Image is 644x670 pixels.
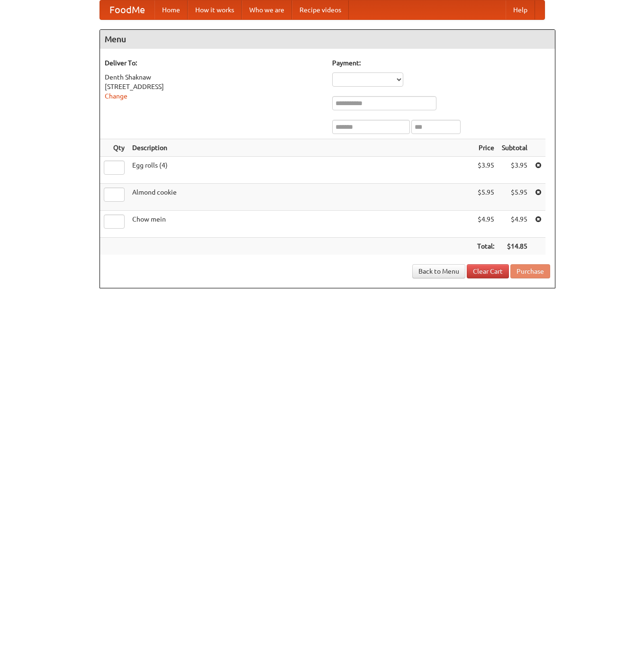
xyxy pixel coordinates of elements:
[498,211,531,238] td: $4.95
[105,58,323,68] h5: Deliver To:
[100,0,154,19] a: FoodMe
[498,157,531,184] td: $3.95
[473,211,498,238] td: $4.95
[506,0,535,19] a: Help
[100,139,128,157] th: Qty
[473,157,498,184] td: $3.95
[154,0,188,19] a: Home
[467,264,509,278] a: Clear Cart
[510,264,550,278] button: Purchase
[498,238,531,255] th: $14.85
[473,184,498,211] td: $5.95
[105,82,323,91] div: [STREET_ADDRESS]
[188,0,242,19] a: How it works
[473,238,498,255] th: Total:
[100,30,555,49] h4: Menu
[412,264,465,278] a: Back to Menu
[105,92,127,100] a: Change
[128,211,473,238] td: Chow mein
[473,139,498,157] th: Price
[242,0,292,19] a: Who we are
[332,58,550,68] h5: Payment:
[498,139,531,157] th: Subtotal
[128,139,473,157] th: Description
[498,184,531,211] td: $5.95
[292,0,349,19] a: Recipe videos
[128,184,473,211] td: Almond cookie
[105,72,323,82] div: Denth Shaknaw
[128,157,473,184] td: Egg rolls (4)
